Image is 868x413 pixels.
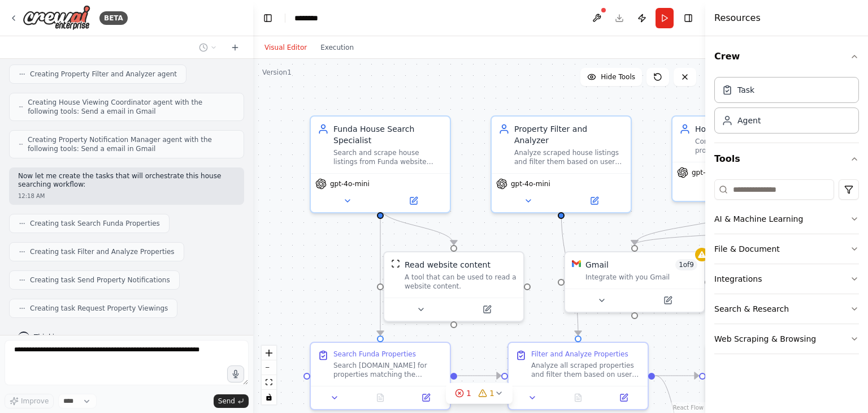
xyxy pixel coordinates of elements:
div: Analyze scraped house listings and filter them based on user preferences including budget ({min_p... [514,148,624,166]
img: Gmail [572,259,581,268]
span: 1 [489,388,494,399]
div: Filter and Analyze PropertiesAnalyze all scraped properties and filter them based on user prefere... [507,342,649,410]
button: fit view [262,375,276,390]
span: Creating task Search Funda Properties [30,219,160,228]
div: Gmail [585,259,609,270]
button: Open in side panel [381,194,445,208]
div: Search Funda PropertiesSearch [DOMAIN_NAME] for properties matching the specified criteria: locat... [310,342,451,410]
button: Open in side panel [636,294,700,307]
button: 11 [446,383,513,404]
span: Creating Property Filter and Analyzer agent [30,70,177,79]
button: Integrations [714,264,859,294]
span: Creating task Filter and Analyze Properties [30,247,175,256]
button: Search & Research [714,294,859,324]
button: Open in side panel [604,391,643,405]
button: zoom out [262,360,276,375]
div: Funda House Search Specialist [333,123,443,146]
button: zoom in [262,346,276,360]
span: Send [218,397,235,406]
nav: breadcrumb [294,12,379,24]
button: Hide Tools [580,68,642,86]
span: Creating Property Notification Manager agent with the following tools: Send a email in Gmail [28,135,235,153]
button: Open in side panel [562,194,626,208]
div: Search [DOMAIN_NAME] for properties matching the specified criteria: location ({location}), price... [333,361,443,379]
div: Search Funda Properties [333,350,416,359]
span: 1 [466,388,471,399]
span: gpt-4o-mini [692,168,731,177]
button: Visual Editor [258,41,314,54]
div: Search and scrape house listings from Funda website based on specified criteria including locatio... [333,148,443,166]
span: Creating House Viewing Coordinator agent with the following tools: Send a email in Gmail [28,98,235,116]
span: gpt-4o-mini [330,179,370,188]
span: Number of enabled actions [675,259,697,270]
button: Open in side panel [406,391,445,405]
button: Hide left sidebar [260,10,276,26]
button: Tools [714,143,859,175]
button: Web Scraping & Browsing [714,324,859,354]
div: BETA [99,11,128,25]
span: Thinking... [34,333,70,342]
g: Edge from 33adbfe0-ce0d-4c70-853b-03effede97a6 to 5043a996-56c6-4272-8b7c-a38d2b5b204b [375,207,459,244]
img: ScrapeWebsiteTool [391,259,400,268]
div: ScrapeWebsiteToolRead website contentA tool that can be used to read a website content. [383,251,524,322]
div: House Viewing CoordinatorContact real estate agents or property owners to request viewings for fi... [671,115,813,202]
span: Creating task Request Property Viewings [30,304,168,313]
button: No output available [554,391,602,405]
div: GmailGmail1of9Integrate with you Gmail [564,251,705,313]
g: Edge from 61b7f206-4549-47d1-8ff7-e9852d1688c7 to 6e261f51-b267-4e46-91d1-990a28a8eca5 [655,370,698,381]
div: Filter and Analyze Properties [531,350,628,359]
div: React Flow controls [262,346,276,405]
div: Property Filter and AnalyzerAnalyze scraped house listings and filter them based on user preferen... [491,115,632,213]
button: File & Document [714,234,859,264]
button: Switch to previous chat [194,41,222,54]
span: Improve [21,397,49,406]
div: Task [737,84,754,96]
div: Tools [714,175,859,363]
img: Logo [23,5,90,31]
button: Crew [714,41,859,72]
button: toggle interactivity [262,390,276,405]
button: Click to speak your automation idea [227,365,244,382]
div: Version 1 [262,68,292,77]
button: Hide right sidebar [680,10,696,26]
div: Property Filter and Analyzer [514,123,624,146]
div: Analyze all scraped properties and filter them based on user preferences: budget compliance ({min... [531,361,641,379]
button: Improve [5,394,54,408]
div: 12:18 AM [18,192,235,200]
div: Crew [714,72,859,143]
button: Execution [314,41,361,54]
div: Agent [737,115,761,126]
span: gpt-4o-mini [511,179,550,188]
div: A tool that can be used to read a website content. [405,273,517,291]
div: Integrate with you Gmail [585,273,697,282]
button: Send [214,394,249,408]
button: Open in side panel [455,303,519,316]
g: Edge from 10235334-0eac-4887-abb9-a6da26020dc2 to 61b7f206-4549-47d1-8ff7-e9852d1688c7 [555,207,584,335]
button: No output available [357,391,405,405]
h4: Resources [714,11,761,25]
div: Read website content [405,259,491,270]
button: Start a new chat [226,41,244,54]
span: Hide Tools [601,72,635,81]
g: Edge from dfffee33-e6ac-4b4b-8007-9f0784927d78 to 61b7f206-4549-47d1-8ff7-e9852d1688c7 [457,370,501,381]
p: Now let me create the tasks that will orchestrate this house searching workflow: [18,172,235,190]
g: Edge from 33adbfe0-ce0d-4c70-853b-03effede97a6 to dfffee33-e6ac-4b4b-8007-9f0784927d78 [375,207,386,335]
button: AI & Machine Learning [714,204,859,234]
div: House Viewing Coordinator [695,123,805,135]
span: Creating task Send Property Notifications [30,276,170,285]
div: Funda House Search SpecialistSearch and scrape house listings from Funda website based on specifi... [310,115,451,213]
div: Contact real estate agents or property owners to request viewings for filtered properties, schedu... [695,137,805,155]
a: React Flow attribution [673,405,704,411]
g: Edge from 429ffe16-a6d7-4b44-aba1-e1e485f6da61 to 4c4bd57f-ad73-4ff0-84fe-424abe7afc8a [629,207,748,244]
